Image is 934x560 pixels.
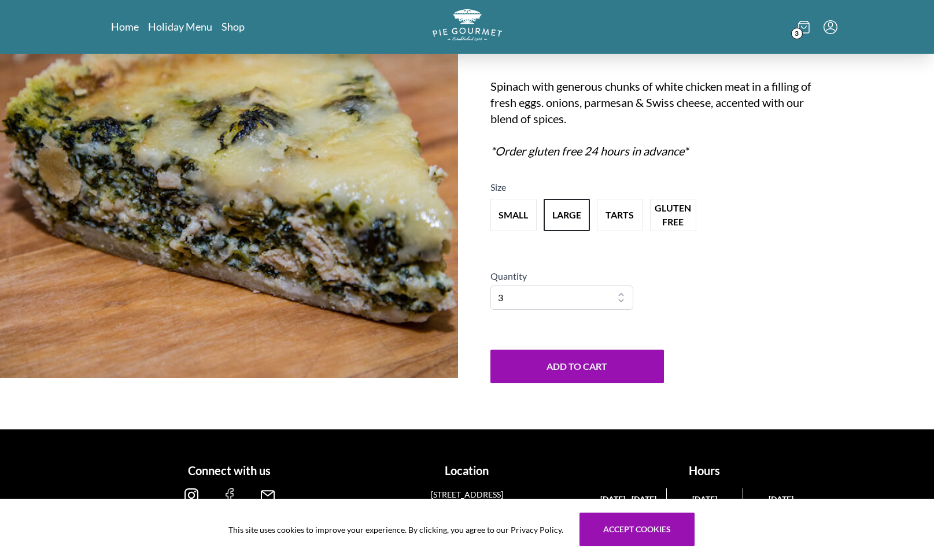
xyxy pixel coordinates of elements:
[595,493,662,505] span: [DATE] - [DATE]
[791,28,803,39] span: 3
[824,20,837,34] button: Menu
[184,493,198,504] a: instagram
[111,20,139,34] a: Home
[490,144,688,158] em: *Order gluten free 24 hours in advance*
[116,462,344,479] h1: Connect with us
[671,493,738,505] span: [DATE]
[490,199,537,231] button: Variant Swatch
[228,524,563,536] span: This site uses cookies to improve your experience. By clicking, you agree to our Privacy Policy.
[223,488,237,502] img: facebook
[410,488,524,500] p: [STREET_ADDRESS]
[261,493,275,504] a: email
[221,20,245,34] a: Shop
[184,488,198,502] img: instagram
[597,199,643,231] button: Variant Swatch
[544,199,590,231] button: Variant Swatch
[490,350,664,383] button: Add to Cart
[748,493,814,505] span: [DATE]
[490,285,634,310] select: Quantity
[490,270,527,281] span: Quantity
[148,20,212,34] a: Holiday Menu
[433,9,502,41] img: logo
[490,78,824,159] div: Spinach with generous chunks of white chicken meat in a filling of fresh eggs. onions, parmesan &...
[650,199,696,231] button: Variant Swatch
[490,181,506,192] span: Size
[261,488,275,502] img: email
[579,513,695,546] button: Accept cookies
[433,9,502,44] a: Logo
[353,462,581,479] h1: Location
[410,488,524,525] a: [STREET_ADDRESS][GEOGRAPHIC_DATA], VA 22180
[223,493,237,504] a: facebook
[590,462,819,479] h1: Hours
